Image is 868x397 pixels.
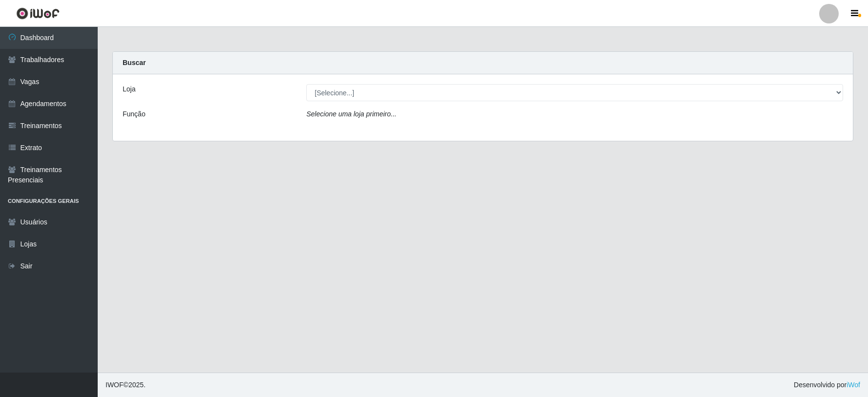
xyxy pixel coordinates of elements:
[106,380,146,390] span: © 2025 .
[794,380,860,390] span: Desenvolvido por
[123,109,146,119] label: Função
[123,84,135,94] label: Loja
[16,7,60,20] img: CoreUI Logo
[123,59,146,66] strong: Buscar
[106,381,124,389] span: IWOF
[847,381,860,389] a: iWof
[306,110,396,118] i: Selecione uma loja primeiro...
